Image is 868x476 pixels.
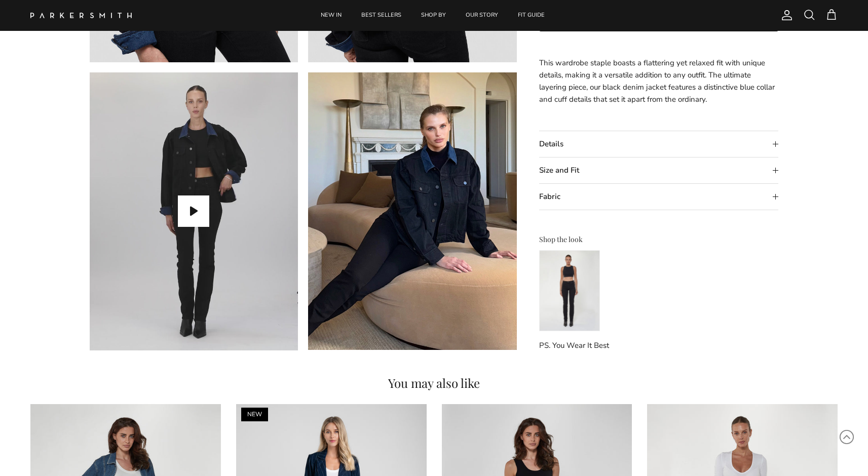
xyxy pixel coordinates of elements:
[539,250,600,331] img: Bombshell Straight in Stallion
[539,57,779,105] p: This wardrobe staple boasts a flattering yet relaxed fit with unique details, making it a versati...
[539,184,779,210] summary: Fabric
[539,131,779,157] summary: Details
[30,377,838,389] h4: You may also like
[30,13,132,18] img: Parker Smith
[539,339,779,351] p: PS. You Wear It Best
[539,235,779,244] h3: Shop the look
[539,157,779,183] summary: Size and Fit
[839,429,854,445] svg: Scroll to Top
[178,195,209,227] button: Play video
[777,9,793,21] a: Account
